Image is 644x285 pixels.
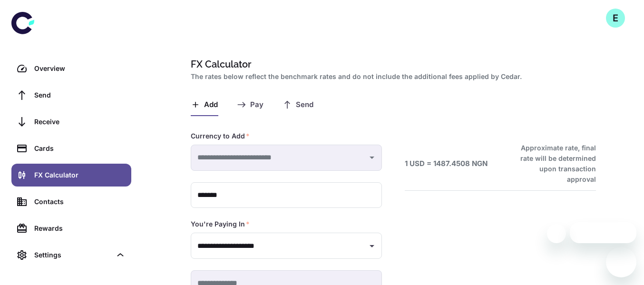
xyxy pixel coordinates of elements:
[11,244,131,266] div: Settings
[11,137,131,160] a: Cards
[34,90,126,100] div: Send
[405,158,488,169] h6: 1 USD = 1487.4508 NGN
[510,143,596,185] h6: Approximate rate, final rate will be determined upon transaction approval
[606,9,625,28] button: E
[11,84,131,107] a: Send
[191,57,592,71] h1: FX Calculator
[365,239,379,253] button: Open
[34,117,126,127] div: Receive
[250,100,263,109] span: Pay
[191,219,250,229] label: You're Paying In
[11,110,131,133] a: Receive
[34,250,111,260] div: Settings
[11,190,131,213] a: Contacts
[34,197,126,207] div: Contacts
[34,223,126,234] div: Rewards
[570,222,636,243] iframe: Message from company
[296,100,313,109] span: Send
[11,217,131,240] a: Rewards
[34,170,126,180] div: FX Calculator
[606,247,636,277] iframe: Button to launch messaging window
[34,143,126,154] div: Cards
[11,164,131,187] a: FX Calculator
[547,224,566,243] iframe: Close message
[11,57,131,80] a: Overview
[204,100,218,109] span: Add
[34,63,126,74] div: Overview
[191,71,592,82] h2: The rates below reflect the benchmark rates and do not include the additional fees applied by Cedar.
[191,131,250,141] label: Currency to Add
